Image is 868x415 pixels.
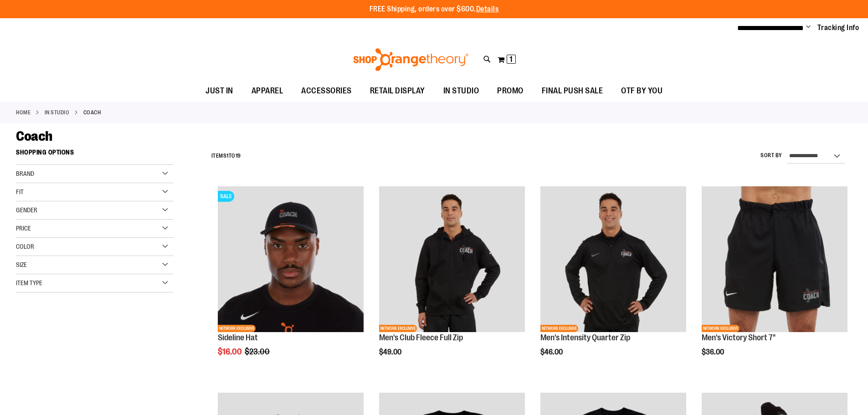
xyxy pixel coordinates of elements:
[218,347,243,356] span: $16.00
[218,186,364,332] img: Sideline Hat primary image
[16,144,174,165] strong: Shopping Options
[542,81,603,101] span: FINAL PUSH SALE
[379,186,525,333] a: OTF Mens Coach FA23 Club Fleece Full Zip - Black primary imageNETWORK EXCLUSIVE
[242,81,293,102] a: APPAREL
[16,279,42,287] span: Item Type
[218,333,258,342] a: Sideline Hat
[16,225,31,232] span: Price
[702,325,740,332] span: NETWORK EXCLUSIVE
[245,347,271,356] span: $23.00
[16,170,34,177] span: Brand
[213,182,368,379] div: product
[702,186,847,333] a: OTF Mens Coach FA23 Victory Short - Black primary imageNETWORK EXCLUSIVE
[16,243,34,250] span: Color
[16,108,31,117] a: Home
[236,153,241,159] span: 19
[540,186,686,332] img: OTF Mens Coach FA23 Intensity Quarter Zip - Black primary image
[375,182,529,379] div: product
[379,333,463,342] a: Men's Club Fleece Full Zip
[702,333,776,342] a: Men's Victory Short 7"
[443,81,479,101] span: IN STUDIO
[621,81,663,101] span: OTF BY YOU
[612,81,672,102] a: OTF BY YOU
[536,182,691,379] div: product
[83,108,101,117] strong: Coach
[361,81,434,102] a: RETAIL DISPLAY
[540,333,630,342] a: Men's Intensity Quarter Zip
[16,206,37,214] span: Gender
[352,48,470,71] img: Shop Orangetheory
[379,325,417,332] span: NETWORK EXCLUSIVE
[301,81,352,101] span: ACCESSORIES
[488,81,533,102] a: PROMO
[211,149,241,163] h2: Items to
[509,55,513,64] span: 1
[292,81,361,102] a: ACCESSORIES
[218,186,364,333] a: Sideline Hat primary imageSALENETWORK EXCLUSIVE
[434,81,488,101] a: IN STUDIO
[252,81,283,101] span: APPAREL
[196,81,242,102] a: JUST IN
[45,108,70,117] a: IN STUDIO
[497,81,524,101] span: PROMO
[226,153,229,159] span: 1
[379,186,525,332] img: OTF Mens Coach FA23 Club Fleece Full Zip - Black primary image
[806,23,811,32] button: Account menu
[370,4,499,15] p: FREE Shipping, orders over $600.
[379,348,403,356] span: $49.00
[218,325,256,332] span: NETWORK EXCLUSIVE
[370,81,425,101] span: RETAIL DISPLAY
[16,188,24,195] span: Fit
[540,348,564,356] span: $46.00
[697,182,852,379] div: product
[16,261,27,268] span: Size
[218,191,234,202] span: SALE
[16,128,52,144] span: Coach
[760,152,782,159] label: Sort By
[702,186,847,332] img: OTF Mens Coach FA23 Victory Short - Black primary image
[476,5,499,13] a: Details
[540,186,686,333] a: OTF Mens Coach FA23 Intensity Quarter Zip - Black primary imageNETWORK EXCLUSIVE
[540,325,578,332] span: NETWORK EXCLUSIVE
[533,81,612,102] a: FINAL PUSH SALE
[702,348,725,356] span: $36.00
[817,23,859,33] a: Tracking Info
[205,81,233,101] span: JUST IN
